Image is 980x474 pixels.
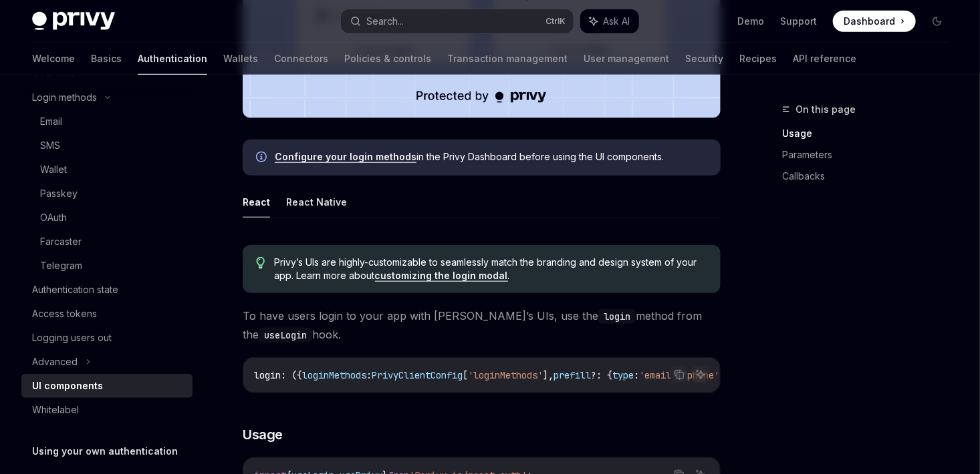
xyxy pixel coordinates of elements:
[40,113,62,130] div: Email
[243,306,721,344] span: To have users login to your app with [PERSON_NAME]’s UIs, use the method from the hook.
[32,282,118,298] div: Authentication state
[21,254,193,278] a: Telegram
[302,369,366,381] span: loginMethods
[21,109,193,134] a: Email
[780,15,817,28] a: Support
[40,186,78,202] div: Passkey
[40,234,82,250] div: Farcaster
[32,402,79,418] div: Whitelabel
[685,43,723,75] a: Security
[91,43,122,75] a: Basics
[32,443,178,459] h5: Using your own authentication
[463,369,468,381] span: [
[40,210,67,226] div: OAuth
[719,369,725,381] span: ,
[275,256,707,282] span: Privy’s UIs are highly-customizable to seamlessly match the branding and design system of your ap...
[40,138,60,154] div: SMS
[32,43,75,75] a: Welcome
[372,369,463,381] span: PrivyClientConfig
[32,12,115,31] img: dark logo
[782,123,959,144] a: Usage
[281,369,302,381] span: : ({
[737,15,764,28] a: Demo
[256,152,269,165] svg: Info
[366,13,404,29] div: Search...
[543,369,554,381] span: ],
[21,326,193,350] a: Logging users out
[40,162,67,178] div: Wallet
[591,369,612,381] span: ?: {
[40,258,82,274] div: Telegram
[598,309,636,324] code: login
[545,16,566,27] span: Ctrl K
[286,186,347,218] button: React Native
[243,425,283,444] span: Usage
[612,369,634,381] span: type
[468,369,543,381] span: 'loginMethods'
[639,369,677,381] span: 'email'
[32,89,97,105] div: Login methods
[739,43,777,75] a: Recipes
[603,15,630,28] span: Ask AI
[32,354,78,370] div: Advanced
[793,43,856,75] a: API reference
[32,330,112,346] div: Logging users out
[223,43,258,75] a: Wallets
[243,186,270,218] button: React
[375,270,508,282] a: customizing the login modal
[447,43,568,75] a: Transaction management
[927,11,948,32] button: Toggle dark mode
[584,43,669,75] a: User management
[580,9,639,33] button: Ask AI
[32,378,103,394] div: UI components
[554,369,591,381] span: prefill
[344,43,431,75] a: Policies & controls
[21,398,193,422] a: Whitelabel
[782,166,959,187] a: Callbacks
[692,366,709,383] button: Ask AI
[341,9,574,33] button: Search...CtrlK
[254,369,281,381] span: login
[670,366,688,383] button: Copy the contents from the code block
[21,134,193,158] a: SMS
[21,302,193,326] a: Access tokens
[275,151,416,163] a: Configure your login methods
[795,101,856,117] span: On this page
[21,158,193,182] a: Wallet
[21,182,193,206] a: Passkey
[844,15,895,28] span: Dashboard
[138,43,207,75] a: Authentication
[782,144,959,166] a: Parameters
[32,306,97,322] div: Access tokens
[275,150,707,164] span: in the Privy Dashboard before using the UI components.
[833,11,916,32] a: Dashboard
[259,328,312,342] code: useLogin
[634,369,639,381] span: :
[256,257,265,269] svg: Tip
[366,369,372,381] span: :
[21,374,193,398] a: UI components
[21,206,193,230] a: OAuth
[21,230,193,254] a: Farcaster
[21,278,193,302] a: Authentication state
[274,43,328,75] a: Connectors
